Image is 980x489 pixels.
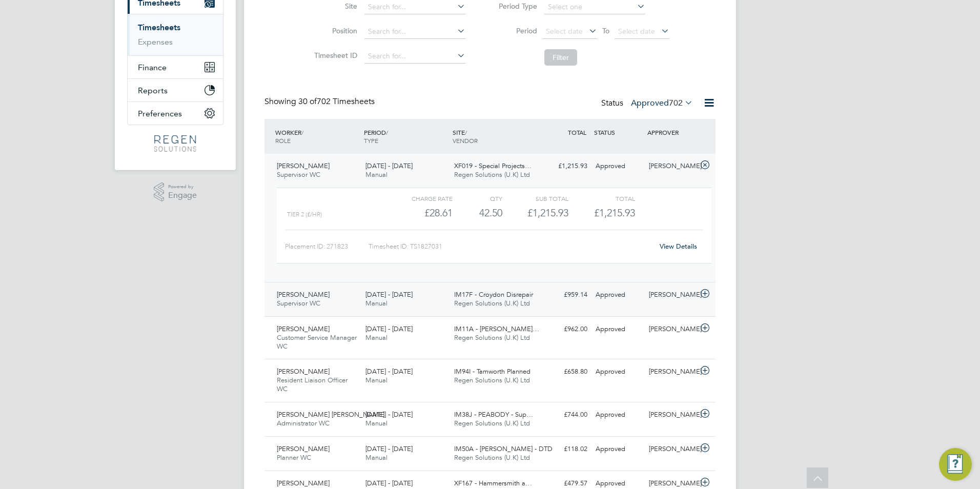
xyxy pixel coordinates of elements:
[591,441,645,458] div: Approved
[277,161,330,170] span: [PERSON_NAME]
[591,123,645,141] div: STATUS
[311,26,357,35] label: Position
[277,453,311,462] span: Planner WC
[502,192,568,205] div: Sub Total
[645,123,698,141] div: APPROVER
[601,96,695,111] div: Status
[450,123,539,150] div: SITE
[128,14,223,55] div: Timesheets
[645,441,698,458] div: [PERSON_NAME]
[591,363,645,380] div: Approved
[287,211,322,218] span: Tier 2 (£/HR)
[365,161,413,170] span: [DATE] - [DATE]
[645,287,698,303] div: [PERSON_NAME]
[453,205,502,221] div: 42.50
[138,63,167,72] span: Finance
[454,453,530,462] span: Regen Solutions (U.K) Ltd
[599,24,612,37] span: To
[546,27,583,36] span: Select date
[365,333,387,342] span: Manual
[138,109,182,118] span: Preferences
[365,419,387,427] span: Manual
[365,299,387,308] span: Manual
[454,290,533,299] span: IM17F - Croydon Disrepair
[154,182,197,202] a: Powered byEngage
[277,333,357,351] span: Customer Service Manager WC
[544,49,577,66] button: Filter
[277,479,330,487] span: [PERSON_NAME]
[168,191,197,200] span: Engage
[365,376,387,384] span: Manual
[386,128,388,136] span: /
[168,182,197,191] span: Powered by
[277,444,330,453] span: [PERSON_NAME]
[298,96,375,107] span: 702 Timesheets
[465,128,467,136] span: /
[618,27,655,36] span: Select date
[568,192,635,205] div: Total
[454,367,530,376] span: IM94I - Tamworth Planned
[502,205,568,221] div: £1,215.93
[538,321,591,338] div: £962.00
[154,135,196,152] img: regensolutions-logo-retina.png
[277,324,330,333] span: [PERSON_NAME]
[364,49,465,64] input: Search for...
[128,56,223,78] button: Finance
[660,242,697,251] a: View Details
[361,123,450,150] div: PERIOD
[454,410,533,419] span: IM38J - PEABODY - Sup…
[365,453,387,462] span: Manual
[631,98,693,108] label: Approved
[386,205,453,221] div: £28.61
[453,136,478,145] span: VENDOR
[454,170,530,179] span: Regen Solutions (U.K) Ltd
[277,170,320,179] span: Supervisor WC
[453,192,502,205] div: QTY
[365,444,413,453] span: [DATE] - [DATE]
[538,441,591,458] div: £118.02
[277,419,330,427] span: Administrator WC
[645,158,698,175] div: [PERSON_NAME]
[591,321,645,338] div: Approved
[273,123,361,150] div: WORKER
[128,102,223,125] button: Preferences
[277,410,384,419] span: [PERSON_NAME] [PERSON_NAME]
[128,79,223,101] button: Reports
[127,135,223,152] a: Go to home page
[591,406,645,423] div: Approved
[277,299,320,308] span: Supervisor WC
[365,170,387,179] span: Manual
[264,96,377,107] div: Showing
[454,333,530,342] span: Regen Solutions (U.K) Ltd
[591,287,645,303] div: Approved
[386,192,453,205] div: Charge rate
[454,419,530,427] span: Regen Solutions (U.K) Ltd
[538,158,591,175] div: £1,215.93
[301,128,303,136] span: /
[645,406,698,423] div: [PERSON_NAME]
[365,367,413,376] span: [DATE] - [DATE]
[454,299,530,308] span: Regen Solutions (U.K) Ltd
[277,376,348,393] span: Resident Liaison Officer WC
[364,25,465,39] input: Search for...
[538,406,591,423] div: £744.00
[454,376,530,384] span: Regen Solutions (U.K) Ltd
[594,207,635,219] span: £1,215.93
[669,98,683,108] span: 702
[645,321,698,338] div: [PERSON_NAME]
[491,26,537,35] label: Period
[138,37,173,47] a: Expenses
[365,479,413,487] span: [DATE] - [DATE]
[298,96,317,107] span: 30 of
[277,367,330,376] span: [PERSON_NAME]
[285,238,369,255] div: Placement ID: 271823
[454,161,532,170] span: XF019 - Special Projects…
[311,51,357,60] label: Timesheet ID
[591,158,645,175] div: Approved
[275,136,291,145] span: ROLE
[365,324,413,333] span: [DATE] - [DATE]
[365,290,413,299] span: [DATE] - [DATE]
[568,128,586,136] span: TOTAL
[369,238,653,255] div: Timesheet ID: TS1827031
[364,136,378,145] span: TYPE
